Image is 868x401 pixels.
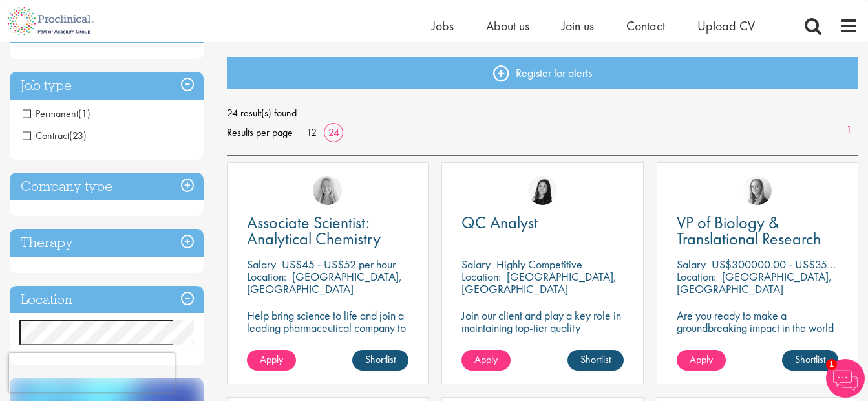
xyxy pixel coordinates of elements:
[352,350,408,371] a: Shortlist
[227,123,293,142] span: Results per page
[461,215,623,231] a: QC Analyst
[10,72,204,100] h3: Job type
[677,269,716,284] span: Location:
[690,352,713,366] span: Apply
[247,309,408,371] p: Help bring science to life and join a leading pharmaceutical company to play a key role in delive...
[10,173,204,200] h3: Company type
[562,17,594,34] a: Join us
[461,350,511,371] a: Apply
[461,269,617,296] p: [GEOGRAPHIC_DATA], [GEOGRAPHIC_DATA]
[826,359,837,370] span: 1
[260,352,283,366] span: Apply
[313,176,342,205] img: Shannon Briggs
[697,17,755,34] a: Upload CV
[461,269,501,284] span: Location:
[432,17,454,34] a: Jobs
[247,350,296,371] a: Apply
[302,125,321,139] a: 12
[10,286,204,314] h3: Location
[474,352,498,366] span: Apply
[227,57,858,89] a: Register for alerts
[247,269,286,284] span: Location:
[78,107,90,120] span: (1)
[626,17,665,34] a: Contact
[826,359,865,398] img: Chatbot
[461,211,538,233] span: QC Analyst
[10,229,204,257] h3: Therapy
[23,107,78,120] span: Permanent
[247,215,408,247] a: Associate Scientist: Analytical Chemistry
[227,103,858,123] span: 24 result(s) found
[69,129,87,142] span: (23)
[23,107,90,120] span: Permanent
[247,269,402,296] p: [GEOGRAPHIC_DATA], [GEOGRAPHIC_DATA]
[677,350,726,371] a: Apply
[782,350,838,371] a: Shortlist
[461,309,623,383] p: Join our client and play a key role in maintaining top-tier quality standards! If you have a keen...
[247,257,276,272] span: Salary
[282,257,396,272] p: US$45 - US$52 per hour
[23,129,87,142] span: Contract
[677,269,832,296] p: [GEOGRAPHIC_DATA], [GEOGRAPHIC_DATA]
[567,350,624,371] a: Shortlist
[677,215,838,247] a: VP of Biology & Translational Research
[840,123,858,138] a: 1
[486,17,529,34] a: About us
[677,211,821,250] span: VP of Biology & Translational Research
[9,353,175,392] iframe: reCAPTCHA
[23,129,69,142] span: Contract
[677,257,706,272] span: Salary
[528,176,557,205] img: Numhom Sudsok
[677,309,838,371] p: Are you ready to make a groundbreaking impact in the world of biotechnology? Join a growing compa...
[743,176,772,205] img: Sofia Amark
[247,211,381,250] span: Associate Scientist: Analytical Chemistry
[461,257,491,272] span: Salary
[496,257,582,272] p: Highly Competitive
[324,125,344,139] a: 24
